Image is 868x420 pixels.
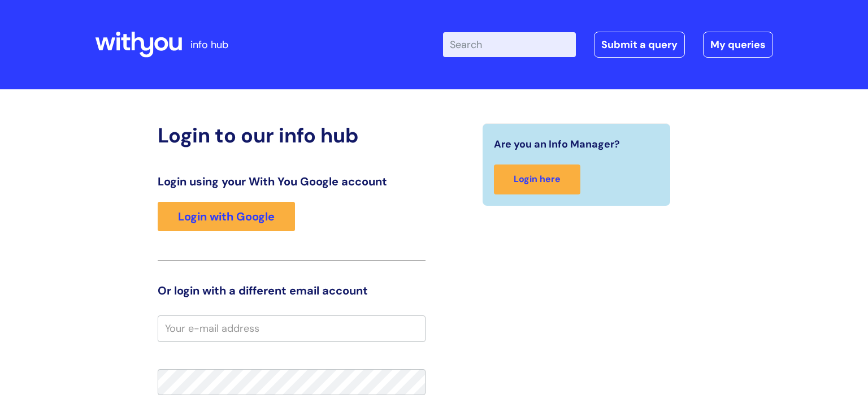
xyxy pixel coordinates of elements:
span: Are you an Info Manager? [494,135,620,153]
input: Search [443,32,576,57]
input: Your e-mail address [158,315,426,341]
a: Login with Google [158,202,295,231]
h3: Login using your With You Google account [158,175,426,188]
p: info hub [190,36,228,54]
a: Login here [494,164,580,194]
h2: Login to our info hub [158,123,426,148]
a: Submit a query [594,32,685,58]
h3: Or login with a different email account [158,284,426,297]
a: My queries [703,32,773,58]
